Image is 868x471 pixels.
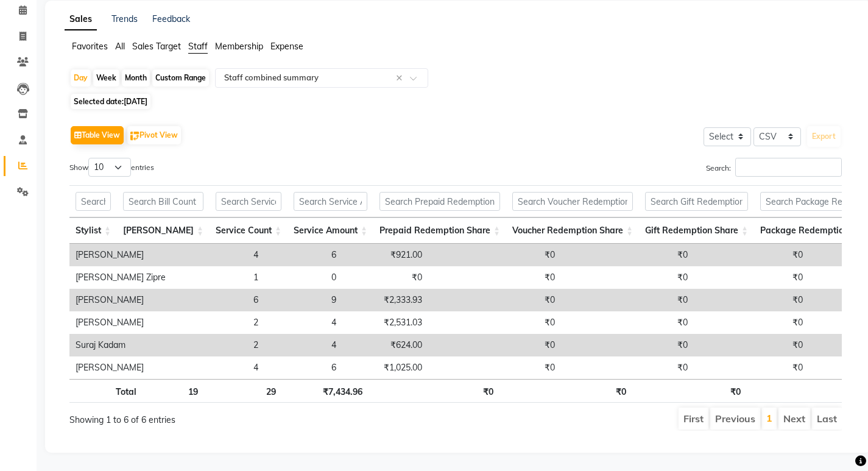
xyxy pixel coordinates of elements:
[132,41,181,52] span: Sales Target
[172,266,264,289] td: 1
[373,218,506,244] th: Prepaid Redemption Share: activate to sort column ascending
[694,334,809,356] td: ₹0
[735,158,842,177] input: Search:
[342,334,428,356] td: ₹624.00
[428,311,561,334] td: ₹0
[561,311,694,334] td: ₹0
[172,334,264,356] td: 2
[264,244,342,266] td: 6
[69,334,172,356] td: Suraj Kadam
[694,289,809,311] td: ₹0
[288,218,373,244] th: Service Amount: activate to sort column ascending
[188,41,208,52] span: Staff
[428,266,561,289] td: ₹0
[561,289,694,311] td: ₹0
[127,126,181,144] button: Pivot View
[694,311,809,334] td: ₹0
[639,218,754,244] th: Gift Redemption Share: activate to sort column ascending
[172,289,264,311] td: 6
[69,218,117,244] th: Stylist: activate to sort column ascending
[766,412,772,424] a: 1
[130,132,139,141] img: pivot.png
[428,356,561,379] td: ₹0
[123,192,203,211] input: Search Bill Count
[69,244,172,266] td: [PERSON_NAME]
[694,266,809,289] td: ₹0
[88,158,131,177] select: Showentries
[264,334,342,356] td: 4
[215,41,263,52] span: Membership
[342,244,428,266] td: ₹921.00
[152,69,209,87] div: Custom Range
[342,266,428,289] td: ₹0
[69,266,172,289] td: [PERSON_NAME] Zipre
[72,41,108,52] span: Favorites
[76,192,111,211] input: Search Stylist
[506,218,639,244] th: Voucher Redemption Share: activate to sort column ascending
[172,356,264,379] td: 4
[69,311,172,334] td: [PERSON_NAME]
[270,41,303,52] span: Expense
[561,334,694,356] td: ₹0
[342,356,428,379] td: ₹1,025.00
[428,244,561,266] td: ₹0
[69,289,172,311] td: [PERSON_NAME]
[172,311,264,334] td: 2
[561,356,694,379] td: ₹0
[369,379,499,403] th: ₹0
[122,69,150,87] div: Month
[152,13,190,24] a: Feedback
[143,379,203,403] th: 19
[264,266,342,289] td: 0
[706,158,842,177] label: Search:
[115,41,125,52] span: All
[396,72,406,85] span: Clear all
[499,379,632,403] th: ₹0
[69,356,172,379] td: [PERSON_NAME]
[264,356,342,379] td: 6
[428,289,561,311] td: ₹0
[111,13,138,24] a: Trends
[69,158,154,177] label: Show entries
[210,218,288,244] th: Service Count: activate to sort column ascending
[71,69,91,87] div: Day
[428,334,561,356] td: ₹0
[294,192,367,211] input: Search Service Amount
[694,356,809,379] td: ₹0
[216,192,281,211] input: Search Service Count
[71,126,124,144] button: Table View
[379,192,500,211] input: Search Prepaid Redemption Share
[69,406,381,427] div: Showing 1 to 6 of 6 entries
[645,192,748,211] input: Search Gift Redemption Share
[71,94,150,109] span: Selected date:
[694,244,809,266] td: ₹0
[512,192,633,211] input: Search Voucher Redemption Share
[342,311,428,334] td: ₹2,531.03
[264,311,342,334] td: 4
[561,266,694,289] td: ₹0
[65,9,97,30] a: Sales
[69,379,143,403] th: Total
[172,244,264,266] td: 4
[561,244,694,266] td: ₹0
[807,126,841,147] button: Export
[117,218,210,244] th: Bill Count: activate to sort column ascending
[124,97,147,106] span: [DATE]
[282,379,369,403] th: ₹7,434.96
[204,379,282,403] th: 29
[632,379,747,403] th: ₹0
[93,69,119,87] div: Week
[264,289,342,311] td: 9
[342,289,428,311] td: ₹2,333.93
